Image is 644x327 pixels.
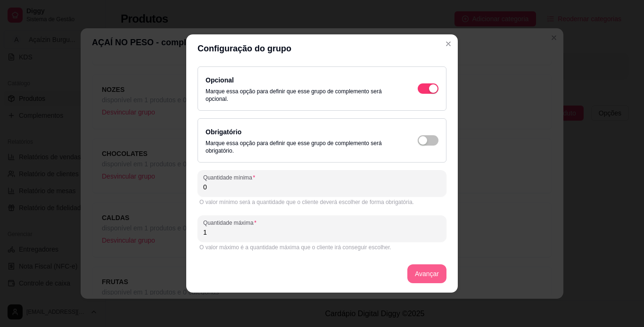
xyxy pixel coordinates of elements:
[206,76,234,84] label: Opcional
[203,228,441,237] input: Quantidade máxima
[186,34,458,63] header: Configuração do grupo
[407,264,446,283] button: Avançar
[203,219,260,227] label: Quantidade máxima
[206,128,241,136] label: Obrigatório
[199,198,445,206] div: O valor mínimo será a quantidade que o cliente deverá escolher de forma obrigatória.
[203,182,441,192] input: Quantidade mínima
[199,244,445,251] div: O valor máximo é a quantidade máxima que o cliente irá conseguir escolher.
[203,173,258,181] label: Quantidade mínima
[206,88,399,103] p: Marque essa opção para definir que esse grupo de complemento será opcional.
[441,36,456,51] button: Close
[206,139,399,155] p: Marque essa opção para definir que esse grupo de complemento será obrigatório.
